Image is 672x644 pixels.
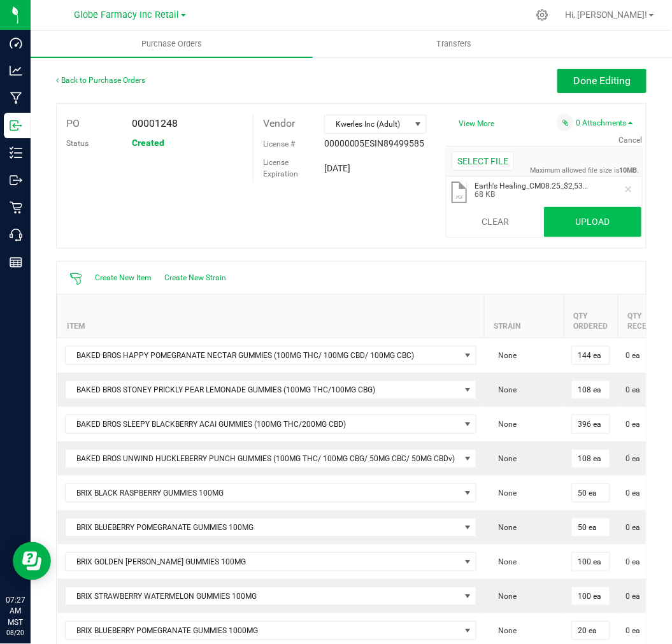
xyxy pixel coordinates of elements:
span: Earth's Healing_CM08.25_$2,538.00.pdf [475,182,591,190]
span: 00000005ESIN89499585 [324,138,425,148]
th: Item [57,294,485,338]
input: 0 ea [572,484,610,502]
input: 0 ea [572,553,610,571]
span: 0 ea [626,384,640,396]
span: BAKED BROS SLEEPY BLACKBERRY ACAI GUMMIES (100MG THC/200MG CBD) [66,415,461,433]
inline-svg: Retail [10,201,22,214]
input: 0 ea [572,381,610,399]
a: Purchase Orders [31,31,313,57]
span: None [492,385,517,394]
span: Create New Item [95,273,152,282]
span: BAKED BROS UNWIND HUCKLEBERRY PUNCH GUMMIES (100MG THC/ 100MG CBG/ 50MG CBC/ 50MG CBDv) [66,450,461,468]
span: BRIX BLUEBERRY POMEGRANATE GUMMIES 100MG [66,519,461,536]
span: Cancel [619,136,643,145]
span: NO DATA FOUND [65,415,477,434]
span: NO DATA FOUND [65,587,477,606]
span: 0 ea [626,350,640,361]
span: None [492,592,517,601]
span: 0 ea [626,590,640,602]
p: 07:27 AM MST [6,594,25,629]
input: 0 ea [572,450,610,468]
input: 0 ea [572,415,610,433]
span: Attach a document [557,114,574,131]
span: Create New Strain [164,273,226,282]
inline-svg: Inbound [10,119,22,132]
span: NO DATA FOUND [65,518,477,537]
iframe: Resource center [13,542,51,580]
span: [DATE] [324,163,350,173]
span: 68 KB [475,190,591,198]
span: NO DATA FOUND [65,552,477,571]
inline-svg: Manufacturing [10,92,22,104]
span: BAKED BROS STONEY PRICKLY PEAR LEMONADE GUMMIES (100MG THC/100MG CBG) [66,381,461,399]
th: Qty Ordered [564,294,618,338]
span: None [492,523,517,532]
label: License # [263,134,295,154]
input: 0 ea [572,587,610,605]
span: Hi, [PERSON_NAME]! [565,10,648,20]
inline-svg: Call Center [10,229,22,241]
span: Transfers [419,38,489,50]
input: 0 ea [572,622,610,640]
span: BAKED BROS HAPPY POMEGRANATE NECTAR GUMMIES (100MG THC/ 100MG CBD/ 100MG CBC) [66,347,461,364]
span: 00001248 [132,117,178,129]
div: Manage settings [534,9,550,21]
span: None [492,489,517,497]
button: Clear [447,207,544,238]
span: NO DATA FOUND [65,346,477,365]
span: None [492,351,517,360]
span: 0 ea [626,556,640,568]
span: NO DATA FOUND [65,380,477,399]
span: Kwerles Inc (Adult) [325,115,410,133]
button: Remove [624,184,634,194]
span: 0 ea [626,487,640,499]
span: Purchase Orders [124,38,219,50]
span: Created [132,138,164,148]
button: Upload [544,207,641,238]
span: Globe Farmacy Inc Retail [75,10,180,20]
inline-svg: Analytics [10,64,22,77]
label: Vendor [263,114,295,133]
span: Done Editing [573,75,631,87]
span: Maximum allowed file size is . [530,166,640,175]
button: Done Editing [557,69,647,93]
span: 0 ea [626,453,640,464]
inline-svg: Reports [10,256,22,269]
a: Back to Purchase Orders [56,76,145,85]
a: View More [459,119,495,128]
inline-svg: Outbound [10,174,22,187]
span: BRIX BLUEBERRY POMEGRANATE GUMMIES 1000MG [66,622,461,640]
th: Strain [484,294,564,338]
span: NO DATA FOUND [65,483,477,503]
input: 0 ea [572,519,610,536]
span: NO DATA FOUND [65,449,477,468]
span: 0 ea [626,625,640,636]
span: None [492,557,517,566]
span: Scan packages to receive [69,273,82,285]
strong: 10MB [620,166,638,175]
p: 08/20 [6,629,25,638]
a: Transfers [313,31,595,57]
span: .pdf [455,195,464,200]
span: None [492,420,517,429]
span: NO DATA FOUND [65,621,477,640]
span: BRIX GOLDEN [PERSON_NAME] GUMMIES 100MG [66,553,461,571]
span: None [492,454,517,463]
inline-svg: Inventory [10,147,22,159]
div: Select file [452,152,514,171]
input: 0 ea [572,347,610,364]
span: 0 ea [626,522,640,533]
span: 0 ea [626,419,640,430]
label: License Expiration [263,157,304,180]
span: BRIX BLACK RASPBERRY GUMMIES 100MG [66,484,461,502]
inline-svg: Dashboard [10,37,22,50]
label: PO [66,114,80,133]
span: None [492,626,517,635]
a: 0 Attachments [576,118,633,127]
span: BRIX STRAWBERRY WATERMELON GUMMIES 100MG [66,587,461,605]
label: Status [66,134,89,153]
